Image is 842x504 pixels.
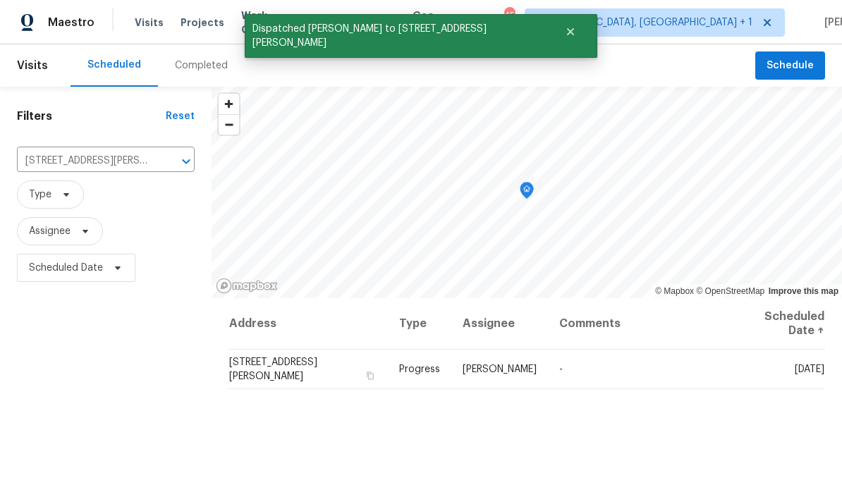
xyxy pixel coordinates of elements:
th: Scheduled Date ↑ [727,298,825,350]
span: [GEOGRAPHIC_DATA], [GEOGRAPHIC_DATA] + 1 [537,16,752,30]
span: Visits [17,50,48,81]
span: Geo Assignments [413,8,480,37]
button: Schedule [755,51,825,80]
span: Assignee [29,224,71,238]
button: Zoom in [219,94,239,114]
div: Completed [175,59,228,73]
button: Open [176,152,196,171]
a: Mapbox homepage [216,278,278,294]
span: Projects [181,16,224,30]
a: Mapbox [655,286,694,296]
h1: Filters [17,109,166,123]
span: Visits [135,16,164,30]
span: Maestro [48,16,94,30]
a: OpenStreetMap [696,286,764,296]
span: Type [29,188,51,202]
div: Scheduled [87,58,141,72]
div: Reset [166,109,195,123]
span: Work Orders [241,8,277,37]
div: 45 [504,8,514,23]
span: Zoom out [219,115,239,135]
button: Close [547,18,594,46]
button: Zoom out [219,114,239,135]
div: Map marker [520,182,534,204]
input: Search for an address... [17,150,155,172]
span: [PERSON_NAME] [463,364,537,374]
th: Comments [548,298,727,350]
span: - [559,364,563,374]
span: [DATE] [795,364,824,374]
th: Address [228,298,388,350]
span: [STREET_ADDRESS][PERSON_NAME] [229,357,317,381]
canvas: Map [212,87,842,298]
span: Schedule [767,57,814,75]
span: Dispatched [PERSON_NAME] to [STREET_ADDRESS][PERSON_NAME] [245,14,547,58]
span: Scheduled Date [29,261,103,275]
a: Improve this map [769,286,838,296]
